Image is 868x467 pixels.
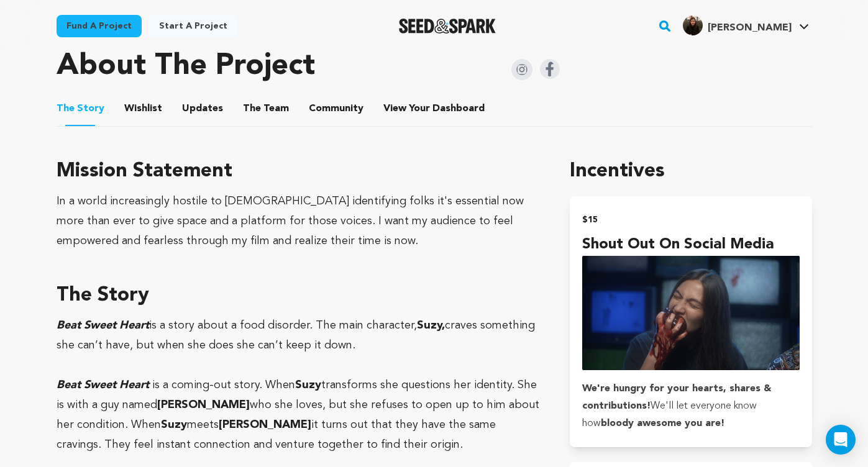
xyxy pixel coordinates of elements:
strong: bloody awesome you are! [601,419,724,428]
span: Your [383,101,487,116]
span: Community [309,101,363,116]
span: Story [57,101,104,116]
img: f1767e158fc15795.jpg [683,16,703,35]
em: Beat Sweet Heart [57,379,149,391]
img: Seed&Spark Logo Dark Mode [399,19,496,34]
span: Dashboard [432,101,485,116]
span: Updates [182,101,223,116]
span: The [57,101,75,116]
a: Fund a project [57,15,142,37]
a: Seed&Spark Homepage [399,19,496,34]
strong: We're hungry for your hearts, shares & contributions! [582,384,771,411]
h2: $15 [582,211,799,229]
h1: About The Project [57,52,315,81]
p: We'll let everyone know how [582,380,799,432]
img: Seed&Spark Facebook Icon [540,59,560,79]
span: Mariya S.'s Profile [680,13,811,39]
span: The [243,101,261,116]
strong: [PERSON_NAME] [219,419,311,430]
button: $15 Shout Out on Social Media incentive We're hungry for your hearts, shares & contributions!We'l... [570,196,811,447]
h4: Shout Out on Social Media [582,233,799,256]
a: ViewYourDashboard [383,101,487,116]
h3: Mission Statement [57,156,541,186]
h1: Incentives [570,156,811,186]
span: Wishlist [124,101,162,116]
img: Seed&Spark Instagram Icon [511,59,532,80]
span: [PERSON_NAME] [708,23,792,33]
strong: [PERSON_NAME] [157,399,250,410]
em: Beat Sweet Heart [57,320,149,331]
strong: Suzy [295,379,321,391]
a: Mariya S.'s Profile [680,13,811,35]
div: In a world increasingly hostile to [DEMOGRAPHIC_DATA] identifying folks it's essential now more t... [57,191,541,251]
span: Team [243,101,289,116]
div: Mariya S.'s Profile [683,16,792,35]
h3: The Story [57,281,541,311]
p: is a coming-out story. When transforms she questions her identity. She is with a guy named who sh... [57,375,541,455]
div: Open Intercom Messenger [826,425,856,455]
p: is a story about a food disorder. The main character, craves something she can’t have, but when s... [57,315,541,355]
strong: Suzy, [417,320,445,331]
strong: Suzy [161,419,187,430]
a: Start a project [149,15,237,37]
img: incentive [582,256,799,370]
